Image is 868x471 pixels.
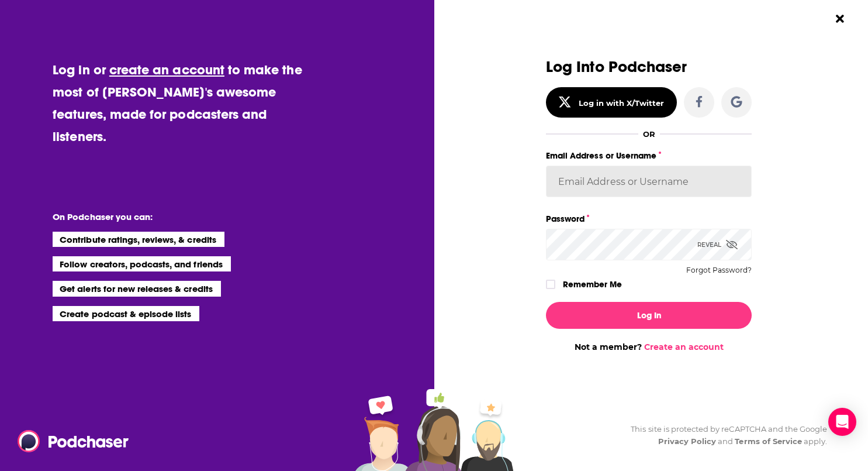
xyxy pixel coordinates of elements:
[109,61,224,78] a: create an account
[621,423,827,448] div: This site is protected by reCAPTCHA and the Google and apply.
[18,430,120,452] a: Podchaser - Follow, Share and Rate Podcasts
[546,211,752,226] label: Password
[546,342,752,352] div: Not a member?
[53,232,224,247] li: Contribute ratings, reviews, & credits
[829,8,851,30] button: Close Button
[697,229,738,260] div: Reveal
[644,342,724,352] a: Create an account
[563,277,622,292] label: Remember Me
[546,302,752,329] button: Log In
[546,59,752,75] h3: Log Into Podchaser
[53,306,199,321] li: Create podcast & episode lists
[546,166,752,197] input: Email Address or Username
[53,256,231,271] li: Follow creators, podcasts, and friends
[658,436,717,446] a: Privacy Policy
[18,430,130,452] img: Podchaser - Follow, Share and Rate Podcasts
[546,148,752,163] label: Email Address or Username
[828,408,856,436] div: Open Intercom Messenger
[53,211,286,222] li: On Podchaser you can:
[686,266,752,274] button: Forgot Password?
[735,436,802,446] a: Terms of Service
[53,281,220,296] li: Get alerts for new releases & credits
[579,98,665,108] div: Log in with X/Twitter
[546,87,677,118] button: Log in with X/Twitter
[643,129,655,139] div: OR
